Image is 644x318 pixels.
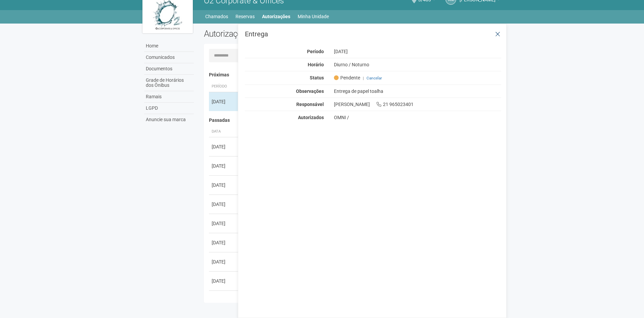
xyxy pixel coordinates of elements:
[212,182,237,188] div: [DATE]
[245,31,501,37] h3: Entrega
[334,75,360,81] span: Pendente
[298,12,329,21] a: Minha Unidade
[329,48,507,55] div: [DATE]
[144,114,194,125] a: Anuncie sua marca
[212,163,237,169] div: [DATE]
[262,12,290,21] a: Autorizações
[307,49,324,54] strong: Período
[144,40,194,52] a: Home
[308,62,324,67] strong: Horário
[212,220,237,227] div: [DATE]
[212,239,237,246] div: [DATE]
[212,143,237,150] div: [DATE]
[334,114,502,120] div: OMNI /
[329,101,507,107] div: [PERSON_NAME] 21 965023401
[235,12,255,21] a: Reservas
[212,201,237,208] div: [DATE]
[212,98,237,105] div: [DATE]
[329,88,507,94] div: Entrega de papel toalha
[209,126,239,137] th: Data
[329,62,507,68] div: Diurno / Noturno
[209,118,497,123] h4: Passadas
[296,102,324,107] strong: Responsável
[363,76,364,80] span: |
[212,258,237,265] div: [DATE]
[296,89,324,94] strong: Observações
[144,103,194,114] a: LGPD
[144,63,194,75] a: Documentos
[144,52,194,63] a: Comunicados
[212,297,237,304] div: [DATE]
[367,76,382,80] a: Cancelar
[205,12,228,21] a: Chamados
[144,91,194,103] a: Ramais
[298,115,324,120] strong: Autorizados
[204,29,348,39] h2: Autorizações
[209,72,497,77] h4: Próximas
[144,75,194,91] a: Grade de Horários dos Ônibus
[212,278,237,284] div: [DATE]
[310,75,324,80] strong: Status
[209,81,239,92] th: Período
